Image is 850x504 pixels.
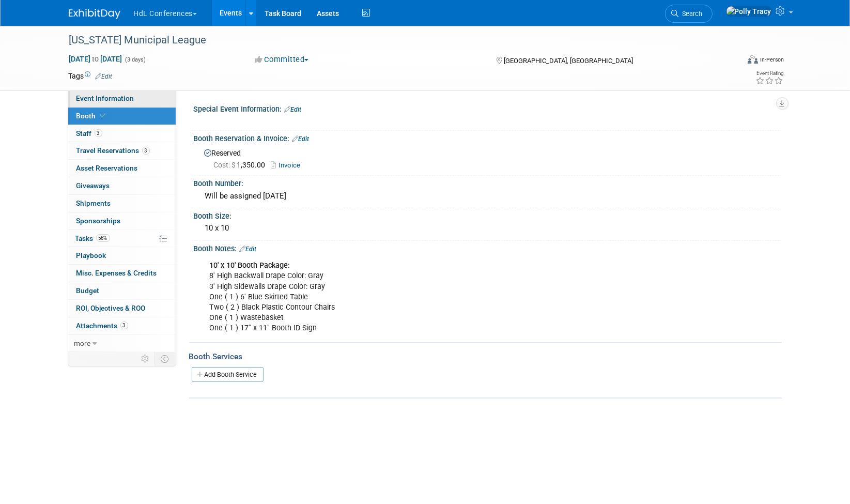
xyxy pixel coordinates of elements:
a: Staff3 [68,125,176,142]
div: Booth Size: [194,208,782,221]
span: 3 [142,147,150,155]
span: Attachments [76,322,128,330]
div: 8' High Backwall Drape Color: Gray 3' High Sidewalls Drape Color: Gray One ( 1 ) 6' Blue Skirted ... [203,255,668,339]
span: Asset Reservations [76,164,138,172]
i: Booth reservation complete [101,113,106,118]
div: 10 x 10 [202,220,774,236]
button: Committed [251,54,313,65]
a: Travel Reservations3 [68,142,176,159]
a: Invoice [271,161,306,169]
img: Format-Inperson.png [748,55,758,64]
a: Event Information [68,90,176,107]
span: Budget [76,286,100,295]
span: Staff [76,129,102,138]
a: Booth [68,108,176,125]
span: Playbook [76,251,106,259]
div: Special Event Information: [194,101,782,115]
span: Misc. Expenses & Credits [76,269,157,277]
b: 10' x 10' Booth Package: [210,261,290,270]
span: Sponsorships [76,217,121,225]
a: Asset Reservations [68,160,176,177]
span: 3 [120,322,128,329]
td: Toggle Event Tabs [154,352,176,365]
div: Reserved [202,145,774,171]
a: Playbook [68,247,176,264]
a: Search [665,5,713,23]
div: Booth Services [189,351,782,362]
a: Shipments [68,195,176,212]
span: ROI, Objectives & ROO [76,304,146,312]
a: Sponsorships [68,212,176,230]
span: Travel Reservations [76,146,150,155]
div: Event Format [678,54,784,69]
img: ExhibitDay [69,9,120,19]
span: Giveaways [76,181,110,190]
a: ROI, Objectives & ROO [68,300,176,317]
span: Cost: $ [214,161,237,169]
a: Edit [240,246,257,253]
span: to [91,55,101,63]
img: Polly Tracy [726,6,772,17]
div: Event Rating [755,71,783,76]
div: Booth Number: [194,176,782,189]
a: Edit [292,135,310,143]
span: [GEOGRAPHIC_DATA], [GEOGRAPHIC_DATA] [504,57,633,65]
div: Will be assigned [DATE] [202,188,774,204]
a: Add Booth Service [192,367,264,382]
div: Booth Notes: [194,241,782,254]
div: In-Person [760,56,784,64]
a: Tasks56% [68,230,176,247]
div: [US_STATE] Municipal League [66,31,723,50]
span: 3 [95,129,102,137]
td: Personalize Event Tab Strip [137,352,155,365]
span: [DATE] [DATE] [69,54,123,64]
span: Booth [76,112,108,120]
span: (3 days) [125,56,146,63]
a: Edit [285,106,302,113]
a: more [68,335,176,352]
a: Misc. Expenses & Credits [68,265,176,282]
div: Booth Reservation & Invoice: [194,131,782,144]
span: Search [679,10,703,18]
a: Edit [96,73,113,80]
span: more [74,339,91,347]
span: 1,350.00 [214,161,270,169]
span: 56% [96,234,110,242]
span: Event Information [76,94,134,102]
span: Tasks [75,234,110,242]
td: Tags [69,71,113,81]
span: Shipments [76,199,111,207]
a: Budget [68,282,176,299]
a: Attachments3 [68,317,176,334]
a: Giveaways [68,177,176,194]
